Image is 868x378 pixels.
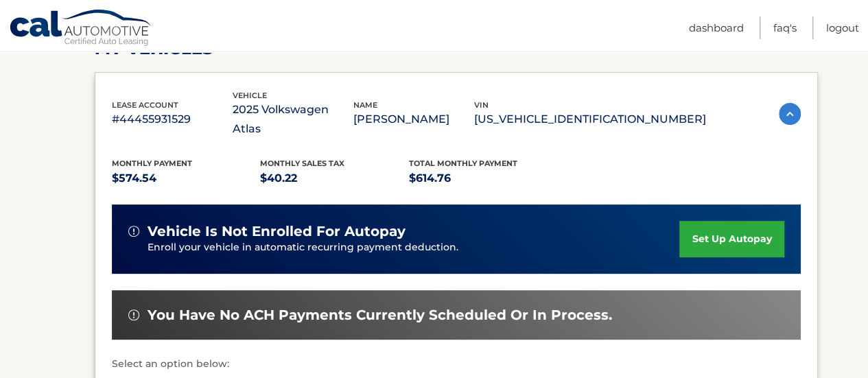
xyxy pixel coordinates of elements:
[128,309,139,320] img: alert-white.svg
[148,223,406,240] span: vehicle is not enrolled for autopay
[260,169,409,188] p: $40.22
[112,169,261,188] p: $574.54
[233,100,353,139] p: 2025 Volkswagen Atlas
[148,307,612,324] span: You have no ACH payments currently scheduled or in process.
[773,16,797,39] a: FAQ's
[679,221,784,257] a: set up autopay
[112,110,233,129] p: #44455931529
[409,169,558,188] p: $614.76
[233,91,267,100] span: vehicle
[148,240,680,255] p: Enroll your vehicle in automatic recurring payment deduction.
[474,110,706,129] p: [US_VEHICLE_IDENTIFICATION_NUMBER]
[779,103,801,125] img: accordion-active.svg
[474,100,489,110] span: vin
[353,100,377,110] span: name
[9,9,153,49] a: Cal Automotive
[826,16,859,39] a: Logout
[689,16,744,39] a: Dashboard
[128,226,139,237] img: alert-white.svg
[112,100,178,110] span: lease account
[353,110,474,129] p: [PERSON_NAME]
[409,158,517,168] span: Total Monthly Payment
[112,356,801,373] p: Select an option below:
[112,158,192,168] span: Monthly Payment
[260,158,344,168] span: Monthly sales Tax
